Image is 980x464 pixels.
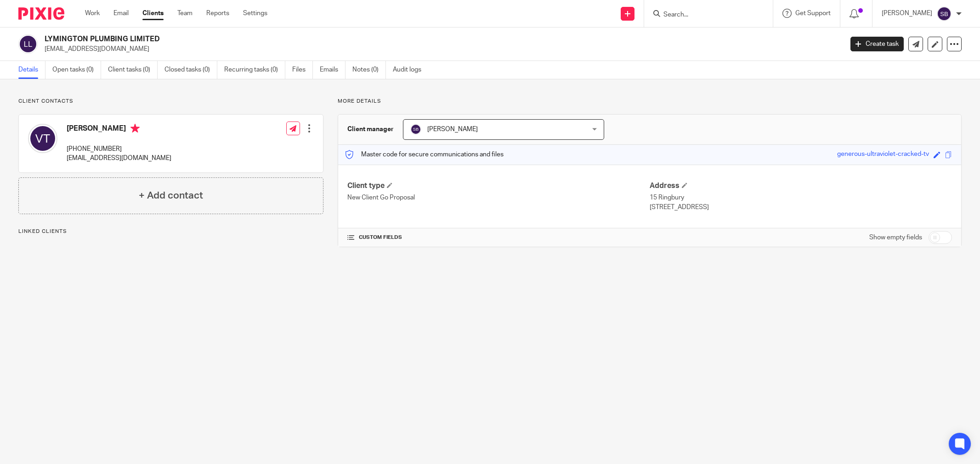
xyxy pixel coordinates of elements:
[67,144,171,154] p: [PHONE_NUMBER]
[164,61,217,79] a: Closed tasks (0)
[243,9,267,18] a: Settings
[393,61,428,79] a: Audit logs
[108,61,158,79] a: Client tasks (0)
[139,188,203,203] h4: + Add contact
[937,6,952,21] img: svg%3E
[18,34,38,54] img: svg%3E
[347,234,650,241] h4: CUSTOM FIELDS
[650,181,952,191] h4: Address
[142,9,164,18] a: Clients
[67,154,171,163] p: [EMAIL_ADDRESS][DOMAIN_NAME]
[18,7,64,20] img: Pixie
[837,149,929,160] div: generous-ultraviolet-cracked-tv
[338,98,962,105] p: More details
[206,9,229,18] a: Reports
[18,228,323,235] p: Linked clients
[882,9,932,18] p: [PERSON_NAME]
[663,11,745,19] input: Search
[113,9,129,18] a: Email
[292,61,313,79] a: Files
[427,126,478,133] span: [PERSON_NAME]
[650,203,952,212] p: [STREET_ADDRESS]
[410,124,421,135] img: svg%3E
[650,193,952,202] p: 15 Ringbury
[130,124,140,133] i: Primary
[347,181,650,191] h4: Client type
[320,61,346,79] a: Emails
[224,61,285,79] a: Recurring tasks (0)
[869,233,922,242] label: Show empty fields
[67,124,171,135] h4: [PERSON_NAME]
[45,34,678,44] h2: LYMINGTON PLUMBING LIMITED
[18,98,323,105] p: Client contacts
[52,61,101,79] a: Open tasks (0)
[795,10,831,17] span: Get Support
[177,9,193,18] a: Team
[85,9,100,18] a: Work
[850,37,904,51] a: Create task
[45,44,837,54] p: [EMAIL_ADDRESS][DOMAIN_NAME]
[352,61,386,79] a: Notes (0)
[345,150,504,159] p: Master code for secure communications and files
[28,124,57,153] img: svg%3E
[347,125,394,134] h3: Client manager
[18,61,45,79] a: Details
[347,193,650,202] p: New Client Go Proposal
